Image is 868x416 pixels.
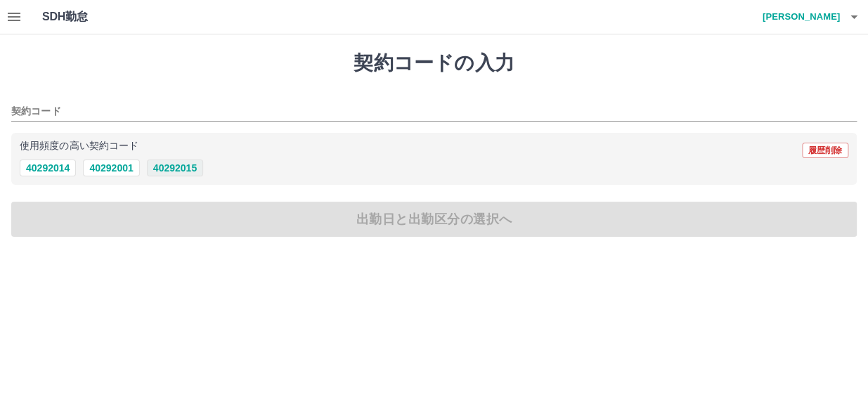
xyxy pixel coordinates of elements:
button: 40292001 [83,160,139,176]
h1: 契約コードの入力 [11,51,857,75]
p: 使用頻度の高い契約コード [20,141,138,151]
button: 履歴削除 [802,143,848,158]
button: 40292015 [147,160,203,176]
button: 40292014 [20,160,76,176]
